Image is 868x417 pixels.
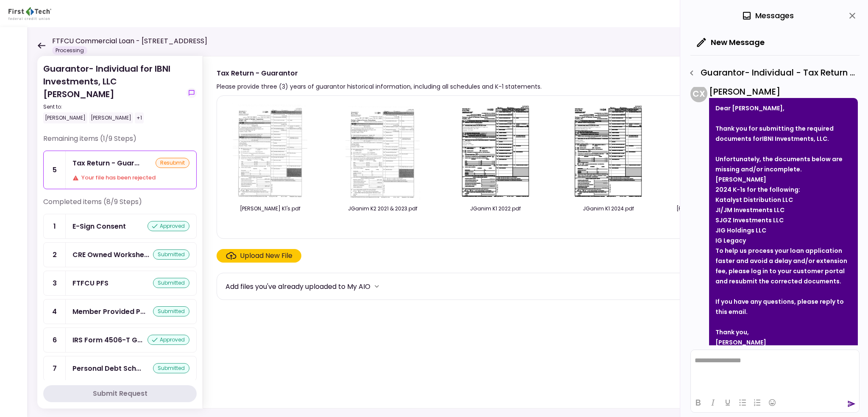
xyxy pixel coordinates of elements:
[715,123,851,144] div: Thank you for submitting the required documents for .
[742,9,794,22] div: Messages
[451,205,540,213] div: JGanim K1 2022.pdf
[676,205,765,213] div: GANIM, JOHNNY I & SANDRA (Ext).pdf
[43,385,197,402] button: Submit Request
[715,216,784,224] strong: SJGZ Investments LLC
[709,85,858,98] div: [PERSON_NAME]
[715,155,843,174] strong: Unfortunately, the documents below are missing and/or incomplete.
[715,246,851,286] div: To help us process your loan application faster and avoid a delay and/or extension fee, please lo...
[72,335,142,345] div: IRS Form 4506-T Guarantor
[370,280,383,293] button: more
[43,242,197,267] a: 2CRE Owned Worksheetsubmitted
[52,36,207,46] h1: FTFCU Commercial Loan - [STREET_ADDRESS]
[762,134,827,143] strong: IBNI Investments, LLC
[715,226,766,235] strong: JIG Holdings LLC
[72,174,189,182] div: Your file has been rejected
[706,397,720,409] button: Italic
[89,112,133,123] div: [PERSON_NAME]
[217,81,542,92] div: Please provide three (3) years of guarantor historical information, including all schedules and K...
[72,278,108,288] div: FTFCU PFS
[690,85,707,102] div: C X
[715,206,785,214] strong: JI/JM Investments LLC
[43,103,183,111] div: Sent to:
[715,297,851,317] div: If you have any questions, please reply to this email.
[43,271,197,296] a: 3FTFCU PFSsubmitted
[715,196,793,204] strong: Katalyst Distribution LLC
[684,66,860,80] div: Guarantor- Individual - Tax Return - Guarantor
[44,214,66,238] div: 1
[715,337,851,347] div: [PERSON_NAME]
[44,243,66,267] div: 2
[44,151,66,189] div: 5
[72,363,141,374] div: Personal Debt Schedule
[153,249,189,260] div: submitted
[691,397,705,409] button: Bold
[72,306,145,317] div: Member Provided PFS
[691,350,859,392] iframe: Rich Text Area
[43,112,87,123] div: [PERSON_NAME]
[93,389,147,399] div: Submit Request
[153,306,189,316] div: submitted
[153,278,189,288] div: submitted
[72,249,149,260] div: CRE Owned Worksheet
[147,221,189,231] div: approved
[43,214,197,239] a: 1E-Sign Consentapproved
[135,112,144,123] div: +1
[43,134,197,151] div: Remaining items (1/9 Steps)
[72,158,139,168] div: Tax Return - Guarantor
[715,327,851,337] div: Thank you,
[147,335,189,345] div: approved
[217,68,542,78] div: Tax Return - Guarantor
[43,356,197,381] a: 7Personal Debt Schedulesubmitted
[750,397,765,409] button: Numbered list
[338,205,427,213] div: JGanim K2 2021 & 2023.pdf
[44,356,66,381] div: 7
[156,158,189,168] div: resubmit
[43,197,197,214] div: Completed items (8/9 Steps)
[715,103,851,113] div: Dear [PERSON_NAME],
[225,205,314,213] div: Johnny K1's.pdf
[715,185,800,194] strong: 2024 K-1s for the following:
[564,205,653,213] div: JGanim K1 2024.pdf
[72,221,126,232] div: E-Sign Consent
[217,249,301,263] span: Click here to upload the required document
[44,299,66,324] div: 4
[153,363,189,373] div: submitted
[735,397,750,409] button: Bullet list
[43,327,197,353] a: 6IRS Form 4506-T Guarantorapproved
[845,8,860,23] button: close
[225,281,370,292] div: Add files you've already uploaded to My AIO
[690,31,771,53] button: New Message
[44,271,66,295] div: 3
[715,236,746,245] strong: IG Legacy
[240,251,292,261] div: Upload New File
[721,397,735,409] button: Underline
[43,62,183,123] div: Guarantor- Individual for IBNI Investments, LLC [PERSON_NAME]
[43,299,197,324] a: 4Member Provided PFSsubmitted
[765,397,779,409] button: Emojis
[847,400,856,408] button: send
[43,151,197,189] a: 5Tax Return - GuarantorresubmitYour file has been rejected
[715,175,766,184] strong: [PERSON_NAME]
[8,7,51,20] img: Partner icon
[186,88,197,98] button: show-messages
[44,328,66,352] div: 6
[52,46,87,55] div: Processing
